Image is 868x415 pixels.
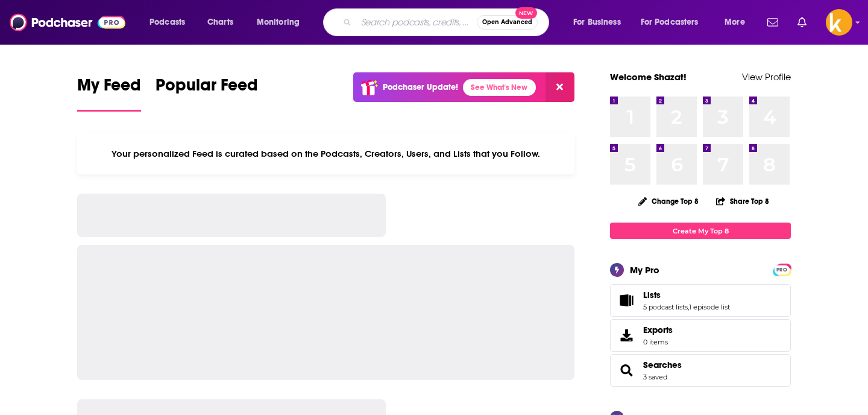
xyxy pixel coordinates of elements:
[610,71,687,83] a: Welcome Shazat!
[725,14,745,31] span: More
[610,354,791,387] span: Searches
[614,327,638,344] span: Exports
[793,12,811,33] a: Show notifications dropdown
[643,325,673,335] span: Exports
[641,14,699,31] span: For Podcasters
[463,79,536,96] a: See What's New
[477,15,538,30] button: Open AdvancedNew
[688,303,689,311] span: ,
[742,71,791,83] a: View Profile
[610,223,791,239] a: Create My Top 8
[643,360,682,370] a: Searches
[643,303,688,311] a: 5 podcast lists
[614,362,638,379] a: Searches
[200,13,241,32] a: Charts
[826,9,852,36] button: Show profile menu
[207,14,233,31] span: Charts
[633,13,716,32] button: open menu
[716,13,760,32] button: open menu
[257,14,300,31] span: Monitoring
[482,19,532,25] span: Open Advanced
[77,133,574,174] div: Your personalized Feed is curated based on the Podcasts, Creators, Users, and Lists that you Follow.
[356,13,477,32] input: Search podcasts, credits, & more...
[630,264,659,276] div: My Pro
[156,75,258,103] span: Popular Feed
[141,13,201,32] button: open menu
[763,12,783,33] a: Show notifications dropdown
[156,75,258,112] a: Popular Feed
[631,194,706,209] button: Change Top 8
[248,13,315,32] button: open menu
[715,189,770,213] button: Share Top 8
[689,303,730,311] a: 1 episode list
[643,338,673,346] span: 0 items
[775,265,789,274] span: PRO
[775,265,789,274] a: PRO
[515,7,537,19] span: New
[610,284,791,317] span: Lists
[643,290,661,300] span: Lists
[149,14,185,31] span: Podcasts
[565,13,636,32] button: open menu
[826,9,852,36] img: User Profile
[643,373,667,381] a: 3 saved
[826,9,852,36] span: Logged in as sshawan
[614,292,638,309] a: Lists
[77,75,141,112] a: My Feed
[335,8,561,36] div: Search podcasts, credits, & more...
[643,290,730,300] a: Lists
[383,82,458,92] p: Podchaser Update!
[10,11,125,34] img: Podchaser - Follow, Share and Rate Podcasts
[77,75,141,103] span: My Feed
[610,319,791,352] a: Exports
[573,14,621,31] span: For Business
